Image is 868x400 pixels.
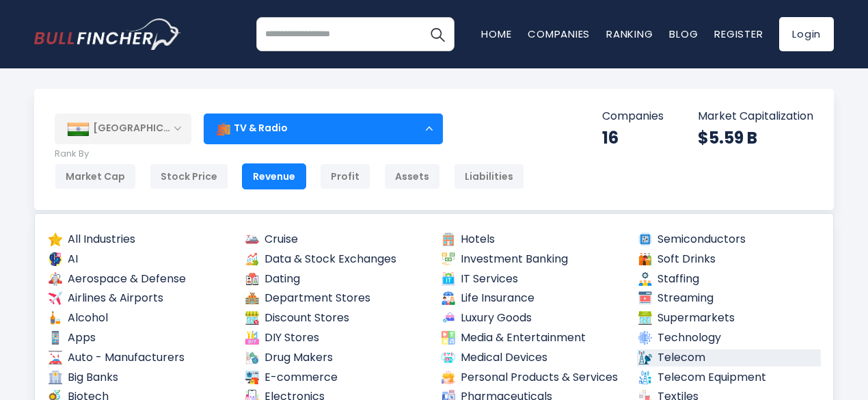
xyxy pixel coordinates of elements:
a: IT Services [440,271,625,288]
div: Stock Price [150,163,228,189]
a: Go to homepage [34,18,181,50]
a: Personal Products & Services [440,369,625,386]
a: AI [47,251,232,268]
div: Liabilities [454,163,524,189]
div: Market Cap [55,163,136,189]
a: Luxury Goods [440,310,625,327]
p: Rank By [55,148,524,160]
div: TV & Radio [204,113,443,144]
div: Assets [384,163,440,189]
div: $5.59 B [698,127,813,148]
a: Telecom Equipment [637,369,822,386]
a: Discount Stores [244,310,429,327]
a: Department Stores [244,290,429,307]
a: Alcohol [47,310,232,327]
a: Ranking [606,27,653,41]
a: Apps [47,330,232,347]
a: Streaming [637,290,822,307]
a: Blog [669,27,698,41]
button: Search [420,17,455,51]
a: Drug Makers [244,349,429,366]
div: 16 [602,127,664,148]
a: Soft Drinks [637,251,822,268]
a: Cruise [244,231,429,248]
a: Hotels [440,231,625,248]
a: Home [481,27,511,41]
a: Auto - Manufacturers [47,349,232,366]
a: E-commerce [244,369,429,386]
a: Staffing [637,271,822,288]
a: Semiconductors [637,231,822,248]
a: Airlines & Airports [47,290,232,307]
div: Revenue [242,163,306,189]
p: Market Capitalization [698,109,813,124]
div: [GEOGRAPHIC_DATA] [55,114,191,144]
a: Investment Banking [440,251,625,268]
a: Data & Stock Exchanges [244,251,429,268]
a: Login [779,17,834,51]
a: Technology [637,330,822,347]
p: Companies [602,109,664,124]
a: Companies [528,27,590,41]
a: Big Banks [47,369,232,386]
img: bullfincher logo [34,18,181,50]
a: Medical Devices [440,349,625,366]
div: Profit [320,163,370,189]
a: Aerospace & Defense [47,271,232,288]
a: Telecom [637,349,822,366]
a: Supermarkets [637,310,822,327]
a: Dating [244,271,429,288]
a: DIY Stores [244,330,429,347]
a: Media & Entertainment [440,330,625,347]
a: All Industries [47,231,232,248]
a: Register [714,27,763,41]
a: Life Insurance [440,290,625,307]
